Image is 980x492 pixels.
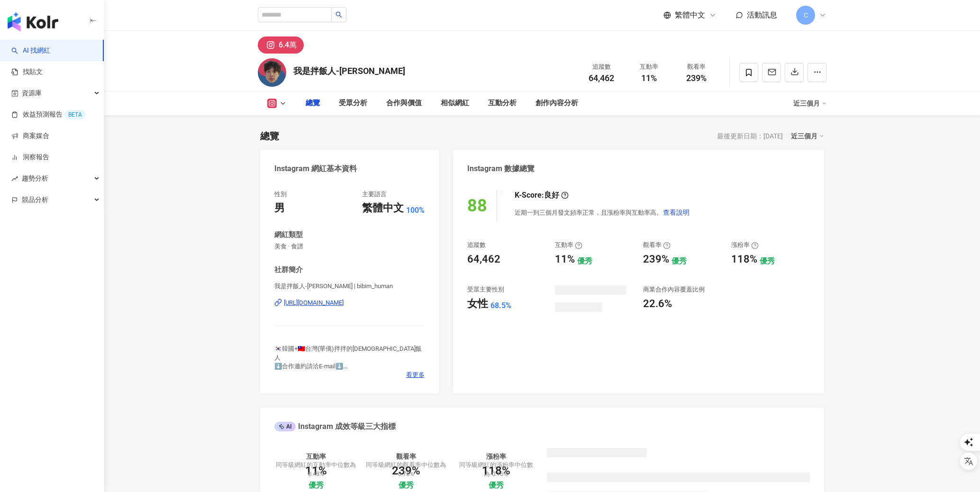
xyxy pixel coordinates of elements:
[589,73,614,83] span: 64,462
[643,285,705,294] div: 商業合作內容覆蓋比例
[11,153,49,162] a: 洞察報告
[583,62,619,72] div: 追蹤數
[406,205,425,216] span: 100%
[8,12,58,31] img: logo
[274,421,396,432] div: Instagram 成效等級三大指標
[804,10,808,20] span: C
[306,98,320,109] div: 總覽
[274,201,285,216] div: 男
[11,46,50,55] a: searchAI 找網紅
[686,73,707,83] span: 239%
[544,190,559,200] div: 良好
[399,481,414,490] div: 優秀
[489,481,504,490] div: 優秀
[274,345,422,387] span: 🇰🇷韓國+🇹🇼台灣(華僑)拌拌的[DEMOGRAPHIC_DATA]飯人 ⬇️合作邀約請洽E-mail⬇️ [EMAIL_ADDRESS][DOMAIN_NAME] ⬇️拌飯人連結中心⬇️
[22,82,42,104] span: 資源庫
[274,461,357,478] div: 同等級網紅的互動率中位數為
[631,62,667,72] div: 互動率
[643,297,672,311] div: 22.6%
[308,470,324,477] span: 0.48%
[662,203,690,222] button: 查看說明
[306,453,326,460] div: 互動率
[482,465,510,478] div: 118%
[678,62,714,72] div: 觀看率
[279,38,297,52] div: 6.4萬
[406,371,425,379] span: 看更多
[467,285,504,294] div: 受眾主要性別
[274,299,425,307] a: [URL][DOMAIN_NAME]
[643,241,671,249] div: 觀看率
[364,461,447,478] div: 同等級網紅的觀看率中位數為
[555,241,582,249] div: 互動率
[760,256,775,266] div: 優秀
[467,164,535,174] div: Instagram 數據總覽
[398,470,414,477] span: 0.75%
[791,130,824,142] div: 近三個月
[274,265,303,275] div: 社群簡介
[22,189,48,210] span: 競品分析
[675,10,705,20] span: 繁體中文
[535,98,578,109] div: 創作內容分析
[454,461,537,478] div: 同等級網紅的漲粉率中位數為
[467,252,500,267] div: 64,462
[747,10,777,19] span: 活動訊息
[336,11,342,18] span: search
[274,230,303,240] div: 網紅類型
[11,110,86,119] a: 效益預測報告BETA
[515,203,690,222] div: 近期一到三個月發文頻率正常，且漲粉率與互動率高。
[274,190,287,199] div: 性別
[339,98,367,109] div: 受眾分析
[717,132,783,140] div: 最後更新日期：[DATE]
[260,129,279,143] div: 總覽
[392,465,420,478] div: 239%
[274,282,425,291] span: 我是拌飯人-[PERSON_NAME] | bibim_human
[486,453,506,460] div: 漲粉率
[22,168,48,189] span: 趨勢分析
[488,98,517,109] div: 互動分析
[467,297,488,311] div: 女性
[258,58,286,87] img: KOL Avatar
[515,190,569,200] div: K-Score :
[671,256,687,266] div: 優秀
[793,96,826,111] div: 近三個月
[396,453,416,460] div: 觀看率
[362,201,404,216] div: 繁體中文
[467,241,486,249] div: 追蹤數
[490,470,508,477] span: -0.16%
[386,98,422,109] div: 合作與價值
[555,252,575,267] div: 11%
[11,175,18,182] span: rise
[305,465,327,478] div: 11%
[577,256,592,266] div: 優秀
[467,196,487,216] div: 88
[490,301,511,311] div: 68.5%
[274,164,357,174] div: Instagram 網紅基本資料
[643,252,669,267] div: 239%
[274,422,296,431] div: AI
[11,67,43,77] a: 找貼文
[731,252,757,267] div: 118%
[731,241,759,249] div: 漲粉率
[284,299,344,307] div: [URL][DOMAIN_NAME]
[293,65,405,77] div: 我是拌飯人-[PERSON_NAME]
[258,36,304,54] button: 6.4萬
[441,98,469,109] div: 相似網紅
[274,242,425,251] span: 美食 · 食譜
[309,481,324,490] div: 優秀
[362,190,387,199] div: 主要語言
[641,73,657,83] span: 11%
[663,209,690,216] span: 查看說明
[11,131,49,141] a: 商案媒合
